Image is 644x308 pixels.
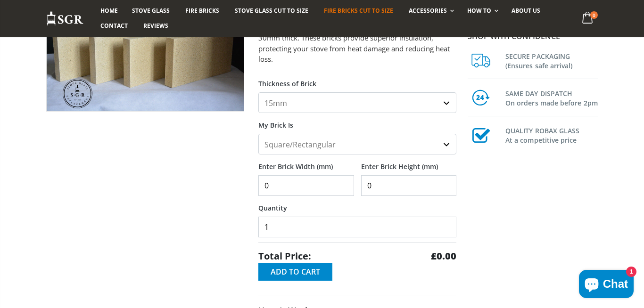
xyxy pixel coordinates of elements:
span: Home [100,7,118,15]
span: Accessories [409,7,447,15]
span: Fire Bricks [185,7,219,15]
a: 0 [578,9,598,28]
a: How To [460,3,503,18]
label: My Brick Is [258,113,456,130]
a: Accessories [402,3,459,18]
span: About us [512,7,540,15]
label: Quantity [258,196,456,213]
a: Stove Glass Cut To Size [228,3,315,18]
a: Reviews [136,18,175,33]
span: Reviews [143,22,168,30]
h3: QUALITY ROBAX GLASS At a competitive price [505,124,598,145]
span: Stove Glass Cut To Size [235,7,308,15]
label: Enter Brick Width (mm) [258,154,354,171]
span: Total Price: [258,250,311,263]
a: Stove Glass [125,3,177,18]
img: Stove Glass Replacement [46,11,84,26]
label: Thickness of Brick [258,72,456,89]
span: 0 [590,11,598,19]
a: Home [93,3,125,18]
a: Contact [93,18,135,33]
p: Increase the efficiency and lifespan of your stove with our stove bricks. Cut to size in four thi... [258,11,456,65]
inbox-online-store-chat: Shopify online store chat [576,270,636,300]
a: Fire Bricks Cut To Size [317,3,400,18]
strong: £0.00 [431,250,456,263]
span: Add to Cart [271,267,320,277]
span: How To [467,7,491,15]
h3: SECURE PACKAGING (Ensures safe arrival) [505,50,598,71]
span: Stove Glass [132,7,170,15]
a: About us [504,3,547,18]
h3: SAME DAY DISPATCH On orders made before 2pm [505,87,598,108]
a: Fire Bricks [178,3,226,18]
label: Enter Brick Height (mm) [361,154,457,171]
span: Fire Bricks Cut To Size [324,7,393,15]
span: Contact [100,22,128,30]
button: Add to Cart [258,263,332,281]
